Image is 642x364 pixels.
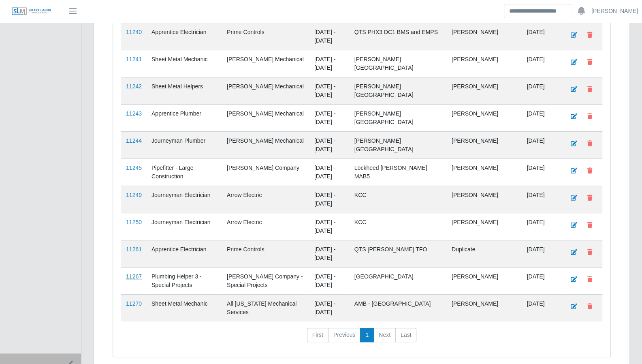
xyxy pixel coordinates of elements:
[147,267,222,294] td: Plumbing Helper 3 - Special Projects
[447,77,522,104] td: [PERSON_NAME]
[447,158,522,186] td: [PERSON_NAME]
[309,294,350,321] td: [DATE] - [DATE]
[126,246,142,253] a: 11261
[447,104,522,131] td: [PERSON_NAME]
[522,104,561,131] td: [DATE]
[591,7,638,15] a: [PERSON_NAME]
[309,131,350,158] td: [DATE] - [DATE]
[350,158,447,186] td: Lockheed [PERSON_NAME] MAB5
[350,77,447,104] td: [PERSON_NAME][GEOGRAPHIC_DATA]
[309,50,350,77] td: [DATE] - [DATE]
[11,7,52,16] img: SLM Logo
[522,158,561,186] td: [DATE]
[309,158,350,186] td: [DATE] - [DATE]
[350,186,447,213] td: KCC
[147,77,222,104] td: Sheet Metal Helpers
[447,23,522,50] td: [PERSON_NAME]
[222,77,309,104] td: [PERSON_NAME] Mechanical
[522,240,561,267] td: [DATE]
[350,267,447,294] td: [GEOGRAPHIC_DATA]
[222,131,309,158] td: [PERSON_NAME] Mechanical
[522,267,561,294] td: [DATE]
[309,213,350,240] td: [DATE] - [DATE]
[222,158,309,186] td: [PERSON_NAME] Company
[350,23,447,50] td: QTS PHX3 DC1 BMS and EMPS
[350,294,447,321] td: AMB - [GEOGRAPHIC_DATA]
[126,300,142,307] a: 11270
[222,23,309,50] td: Prime Controls
[126,56,142,62] a: 11241
[147,213,222,240] td: Journeyman Electrician
[350,104,447,131] td: [PERSON_NAME][GEOGRAPHIC_DATA]
[522,50,561,77] td: [DATE]
[147,186,222,213] td: Journeyman Electrician
[350,50,447,77] td: [PERSON_NAME][GEOGRAPHIC_DATA]
[504,4,571,18] input: Search
[147,131,222,158] td: Journeyman Plumber
[147,240,222,267] td: Apprentice Electrician
[309,77,350,104] td: [DATE] - [DATE]
[147,158,222,186] td: Pipefitter - Large Construction
[447,240,522,267] td: Duplicate
[222,267,309,294] td: [PERSON_NAME] Company - Special Projects
[222,104,309,131] td: [PERSON_NAME] Mechanical
[447,213,522,240] td: [PERSON_NAME]
[222,240,309,267] td: Prime Controls
[222,294,309,321] td: All [US_STATE] Mechanical Services
[121,328,602,349] nav: pagination
[147,23,222,50] td: Apprentice Electrician
[309,186,350,213] td: [DATE] - [DATE]
[447,186,522,213] td: [PERSON_NAME]
[447,267,522,294] td: [PERSON_NAME]
[309,240,350,267] td: [DATE] - [DATE]
[350,131,447,158] td: [PERSON_NAME][GEOGRAPHIC_DATA]
[360,328,374,343] a: 1
[522,294,561,321] td: [DATE]
[126,165,142,171] a: 11245
[222,186,309,213] td: Arrow Electric
[126,29,142,35] a: 11240
[147,50,222,77] td: Sheet Metal Mechanic
[126,219,142,225] a: 11250
[522,77,561,104] td: [DATE]
[350,240,447,267] td: QTS [PERSON_NAME] TFO
[222,50,309,77] td: [PERSON_NAME] Mechanical
[522,213,561,240] td: [DATE]
[126,83,142,90] a: 11242
[222,213,309,240] td: Arrow Electric
[126,110,142,117] a: 11243
[447,50,522,77] td: [PERSON_NAME]
[522,23,561,50] td: [DATE]
[126,273,142,280] a: 11267
[309,267,350,294] td: [DATE] - [DATE]
[447,294,522,321] td: [PERSON_NAME]
[126,137,142,144] a: 11244
[309,23,350,50] td: [DATE] - [DATE]
[147,294,222,321] td: Sheet Metal Mechanic
[309,104,350,131] td: [DATE] - [DATE]
[522,131,561,158] td: [DATE]
[447,131,522,158] td: [PERSON_NAME]
[126,192,142,198] a: 11249
[522,186,561,213] td: [DATE]
[147,104,222,131] td: Apprentice Plumber
[350,213,447,240] td: KCC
